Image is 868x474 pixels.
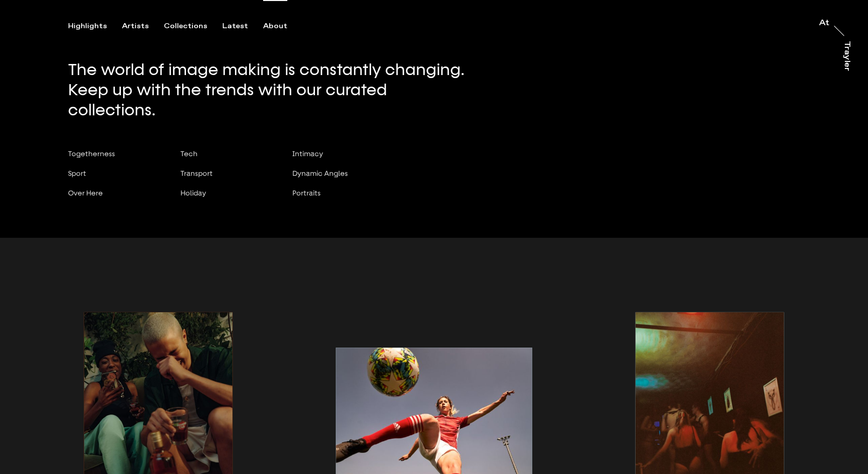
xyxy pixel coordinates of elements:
[68,150,158,169] button: Togetherness
[263,22,302,31] button: About
[68,22,122,31] button: Highlights
[180,189,206,197] span: Holiday
[164,22,222,31] button: Collections
[292,189,370,209] button: Portraits
[292,189,321,197] span: Portraits
[292,150,370,169] button: Intimacy
[68,189,158,209] button: Over Here
[292,169,370,189] button: Dynamic Angles
[819,19,829,29] a: At
[68,169,86,177] span: Sport
[841,41,851,82] a: Trayler
[180,189,271,209] button: Holiday
[122,22,164,31] button: Artists
[222,22,248,31] div: Latest
[180,169,271,189] button: Transport
[164,22,207,31] div: Collections
[180,169,213,177] span: Transport
[68,150,115,158] span: Togetherness
[68,189,103,197] span: Over Here
[68,60,477,120] p: The world of image making is constantly changing. Keep up with the trends with our curated collec...
[68,22,107,31] div: Highlights
[68,169,158,189] button: Sport
[263,22,287,31] div: About
[222,22,263,31] button: Latest
[122,22,149,31] div: Artists
[180,150,271,169] button: Tech
[843,41,851,71] div: Trayler
[180,150,198,158] span: Tech
[292,169,348,177] span: Dynamic Angles
[292,150,323,158] span: Intimacy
